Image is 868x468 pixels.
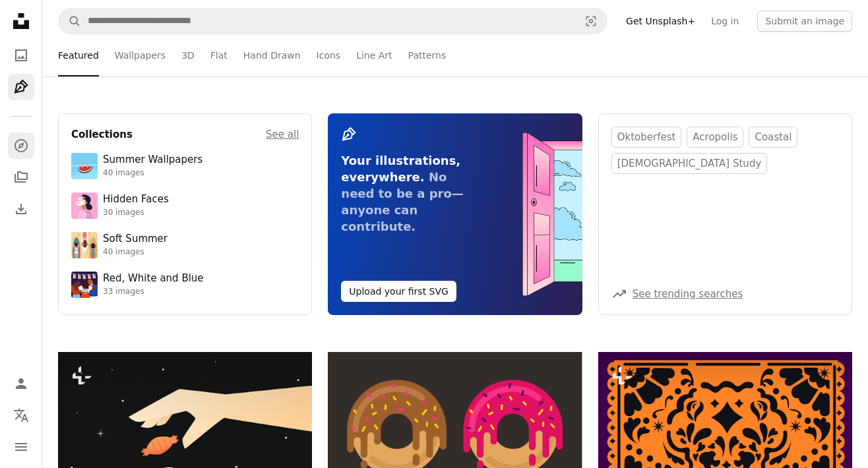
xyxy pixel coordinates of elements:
[103,154,202,167] div: Summer Wallpapers
[71,153,299,179] a: Summer Wallpapers40 images
[618,11,703,32] a: Get Unsplash+
[687,127,743,148] a: acropolis
[8,370,34,397] a: Log in / Sign up
[71,232,98,258] img: premium_vector-1747375287322-8ad2c24be57d
[71,272,299,298] a: Red, White and Blue33 images
[8,74,34,100] a: Illustrations
[341,154,460,184] span: Your illustrations, everywhere.
[103,193,169,206] div: Hidden Faces
[103,168,202,179] div: 40 images
[181,34,195,76] a: 3D
[598,441,852,453] a: Orange papel picado with skull design and floral designs
[757,11,852,32] button: Submit an image
[58,8,607,34] form: Find visuals sitewide
[71,272,98,298] img: premium_vector-1717780424626-a1297b9c4208
[71,127,133,142] h4: Collections
[8,196,34,222] a: Download History
[103,272,204,285] div: Red, White and Blue
[115,34,166,76] a: Wallpapers
[408,34,447,76] a: Patterns
[59,9,81,34] button: Search Unsplash
[103,287,204,297] div: 33 images
[575,9,607,34] button: Visual search
[71,192,299,219] a: Hidden Faces30 images
[611,153,768,174] a: [DEMOGRAPHIC_DATA] study
[103,208,169,218] div: 30 images
[8,42,34,69] a: Photos
[243,34,301,76] a: Hand Drawn
[317,34,341,76] a: Icons
[8,402,34,428] button: Language
[633,288,743,300] a: See trending searches
[8,132,34,159] a: Explore
[71,153,98,179] img: premium_vector-1746457598234-1528d3a368e1
[71,192,98,219] img: premium_vector-1748844071474-d954b88adc73
[103,247,168,258] div: 40 images
[8,164,34,190] a: Collections
[210,34,228,76] a: Flat
[103,233,168,246] div: Soft Summer
[341,281,456,302] button: Upload your first SVG
[703,11,747,32] a: Log in
[611,127,682,148] a: oktoberfest
[749,127,797,148] a: coastal
[8,8,34,37] a: Home — Unsplash
[356,34,392,76] a: Line Art
[8,434,34,460] button: Menu
[71,232,299,258] a: Soft Summer40 images
[266,127,299,142] a: See all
